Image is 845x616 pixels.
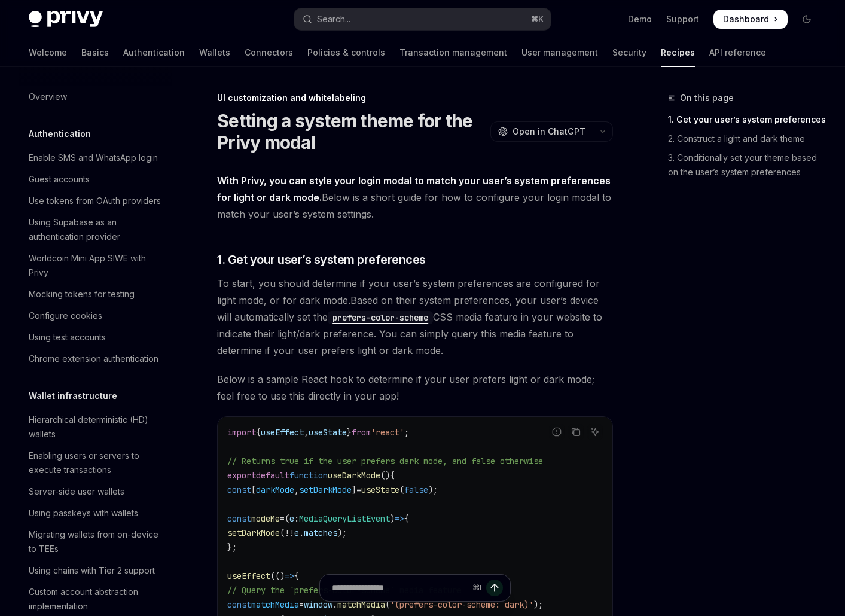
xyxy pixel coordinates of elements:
span: function [289,470,328,481]
a: 3. Conditionally set your theme based on the user’s system preferences [668,148,826,182]
a: 2. Construct a light and dark theme [668,129,826,148]
span: import [227,427,256,438]
a: Using passkeys with wallets [19,502,172,524]
a: Basics [81,38,109,67]
a: Authentication [123,38,185,67]
a: prefers-color-scheme [328,311,433,323]
a: Configure cookies [19,305,172,327]
span: darkMode [256,484,294,495]
button: Copy the contents from the code block [568,424,584,440]
span: false [404,484,428,495]
div: Custom account abstraction implementation [29,585,165,614]
div: Mocking tokens for testing [29,287,135,301]
img: dark logo [29,11,103,28]
a: Dashboard [713,10,788,29]
span: 'react' [371,427,404,438]
a: Mocking tokens for testing [19,283,172,305]
span: setDarkMode [227,527,280,538]
a: Using test accounts [19,327,172,348]
div: UI customization and whitelabeling [217,92,613,104]
span: useEffect [227,571,270,581]
span: Dashboard [723,13,769,25]
button: Toggle dark mode [797,10,816,29]
span: , [304,427,309,438]
span: (() [270,571,285,581]
span: MediaQueryListEvent [299,513,390,524]
span: { [404,513,409,524]
span: ); [428,484,438,495]
span: } [347,427,352,438]
span: // Returns true if the user prefers dark mode, and false otherwise [227,456,543,466]
span: Below is a sample React hook to determine if your user prefers light or dark mode; feel free to u... [217,371,613,404]
a: Wallets [199,38,230,67]
button: Send message [486,580,503,596]
span: ⌘ K [531,14,544,24]
a: Using chains with Tier 2 support [19,560,172,581]
h1: Setting a system theme for the Privy modal [217,110,486,153]
a: Security [612,38,646,67]
a: Demo [628,13,652,25]
span: , [294,484,299,495]
a: Connectors [245,38,293,67]
span: const [227,484,251,495]
a: API reference [709,38,766,67]
span: matches [304,527,337,538]
span: from [352,427,371,438]
span: ( [285,513,289,524]
span: e [294,527,299,538]
span: ( [280,527,285,538]
div: Search... [317,12,350,26]
span: modeMe [251,513,280,524]
button: Open search [294,8,550,30]
span: [ [251,484,256,495]
span: () [380,470,390,481]
span: : [294,513,299,524]
div: Overview [29,90,67,104]
span: export [227,470,256,481]
a: Recipes [661,38,695,67]
span: = [280,513,285,524]
span: e [289,513,294,524]
a: User management [521,38,598,67]
span: setDarkMode [299,484,352,495]
span: !! [285,527,294,538]
input: Ask a question... [332,575,468,601]
button: Ask AI [587,424,603,440]
div: Hierarchical deterministic (HD) wallets [29,413,165,441]
span: ] [352,484,356,495]
a: Chrome extension authentication [19,348,172,370]
div: Server-side user wallets [29,484,124,499]
span: To start, you should determine if your user’s system preferences are configured for light mode, o... [217,275,613,359]
a: Using Supabase as an authentication provider [19,212,172,248]
strong: With Privy, you can style your login modal to match your user’s system preferences for light or d... [217,175,611,203]
a: Policies & controls [307,38,385,67]
span: }; [227,542,237,553]
div: Worldcoin Mini App SIWE with Privy [29,251,165,280]
span: = [356,484,361,495]
a: 1. Get your user’s system preferences [668,110,826,129]
span: 1. Get your user’s system preferences [217,251,426,268]
div: Using Supabase as an authentication provider [29,215,165,244]
span: useState [309,427,347,438]
span: Below is a short guide for how to configure your login modal to match your user’s system settings. [217,172,613,222]
div: Guest accounts [29,172,90,187]
span: ); [337,527,347,538]
a: Enabling users or servers to execute transactions [19,445,172,481]
a: Migrating wallets from on-device to TEEs [19,524,172,560]
div: Using passkeys with wallets [29,506,138,520]
a: Hierarchical deterministic (HD) wallets [19,409,172,445]
div: Configure cookies [29,309,102,323]
span: Open in ChatGPT [513,126,585,138]
span: const [227,513,251,524]
span: default [256,470,289,481]
h5: Wallet infrastructure [29,389,117,403]
span: On this page [680,91,734,105]
span: { [256,427,261,438]
span: => [395,513,404,524]
div: Enabling users or servers to execute transactions [29,449,165,477]
span: => [285,571,294,581]
span: { [294,571,299,581]
div: Enable SMS and WhatsApp login [29,151,158,165]
a: Enable SMS and WhatsApp login [19,147,172,169]
a: Welcome [29,38,67,67]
